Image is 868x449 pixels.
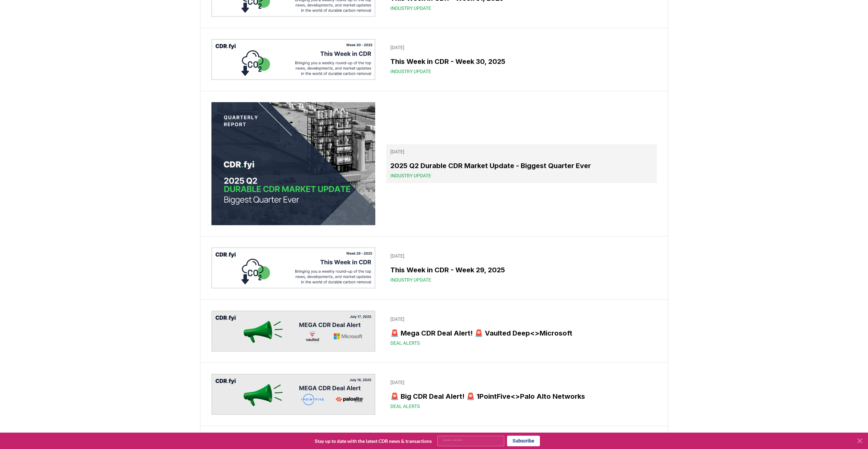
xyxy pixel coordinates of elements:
a: [DATE]This Week in CDR - Week 30, 2025Industry Update [386,40,657,79]
h3: This Week in CDR - Week 29, 2025 [390,265,652,275]
img: 🚨 Big CDR Deal Alert! 🚨 1PointFive<>Palo Alto Networks blog post image [211,374,376,415]
img: This Week in CDR - Week 30, 2025 blog post image [211,39,376,80]
p: [DATE] [390,44,652,51]
span: Industry Update [390,276,431,283]
img: 2025 Q2 Durable CDR Market Update - Biggest Quarter Ever blog post image [211,102,376,225]
p: [DATE] [390,148,652,155]
span: Industry Update [390,5,431,12]
img: This Week in CDR - Week 29, 2025 blog post image [211,247,376,288]
p: [DATE] [390,253,652,259]
a: [DATE]This Week in CDR - Week 29, 2025Industry Update [386,248,657,287]
p: [DATE] [390,316,652,323]
h3: This Week in CDR - Week 30, 2025 [390,56,652,67]
p: [DATE] [390,379,652,386]
img: 🚨 Mega CDR Deal Alert! 🚨 Vaulted Deep<>Microsoft blog post image [211,311,376,352]
span: Industry Update [390,68,431,75]
a: [DATE]🚨 Mega CDR Deal Alert! 🚨 Vaulted Deep<>MicrosoftDeal Alerts [386,312,657,351]
span: Deal Alerts [390,340,420,346]
span: Industry Update [390,172,431,179]
h3: 🚨 Big CDR Deal Alert! 🚨 1PointFive<>Palo Alto Networks [390,391,652,402]
h3: 2025 Q2 Durable CDR Market Update - Biggest Quarter Ever [390,161,652,171]
span: Deal Alerts [390,403,420,410]
h3: 🚨 Mega CDR Deal Alert! 🚨 Vaulted Deep<>Microsoft [390,328,652,338]
a: [DATE]🚨 Big CDR Deal Alert! 🚨 1PointFive<>Palo Alto NetworksDeal Alerts [386,375,657,414]
a: [DATE]2025 Q2 Durable CDR Market Update - Biggest Quarter EverIndustry Update [386,144,657,183]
